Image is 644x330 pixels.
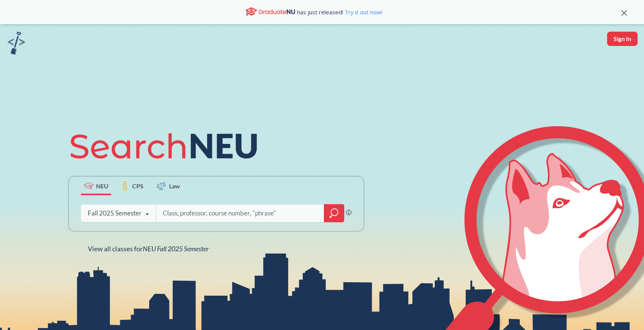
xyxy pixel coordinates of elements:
[324,204,344,222] div: magnifying glass
[143,244,209,253] span: NEU Fall 2025 Semester
[96,182,108,190] span: NEU
[88,209,142,217] div: Fall 2025 Semester
[169,182,180,190] span: Law
[330,208,339,218] svg: magnifying glass
[132,182,143,190] span: CPS
[607,32,638,46] button: Sign In
[162,205,319,221] input: Class, professor, course number, "phrase"
[8,32,25,57] a: sandbox logo
[297,8,382,16] span: has just released!
[343,8,382,16] a: Try it out now!
[88,244,209,253] span: View all classes for
[8,32,25,55] img: sandbox logo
